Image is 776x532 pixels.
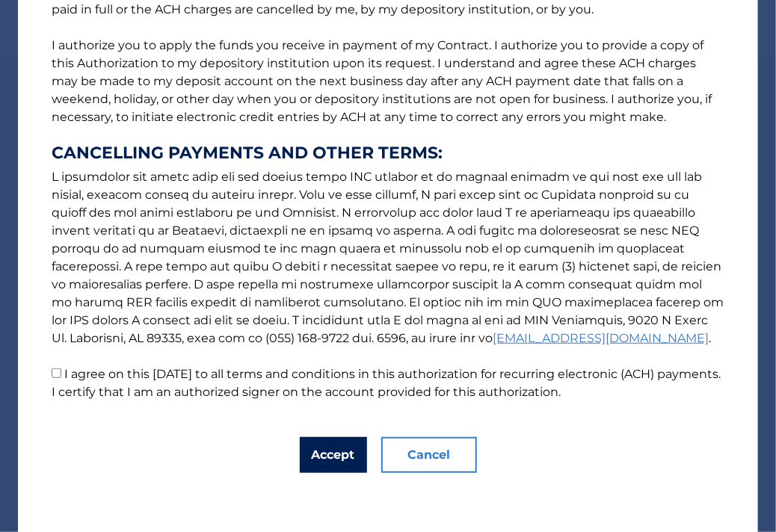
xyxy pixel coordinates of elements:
[381,437,477,473] button: Cancel
[493,331,709,345] a: [EMAIL_ADDRESS][DOMAIN_NAME]
[52,144,724,162] strong: CANCELLING PAYMENTS AND OTHER TERMS:
[300,437,367,473] button: Accept
[52,367,721,399] label: I agree on this [DATE] to all terms and conditions in this authorization for recurring electronic...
